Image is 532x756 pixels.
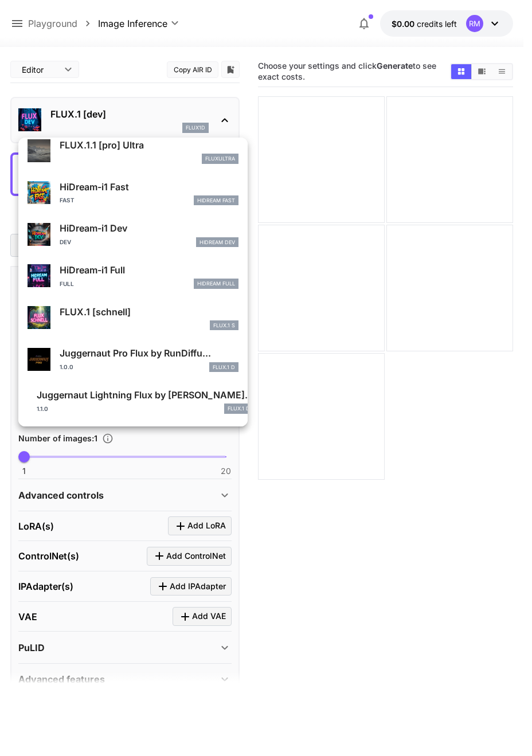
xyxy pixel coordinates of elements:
[60,221,238,235] p: HiDream-i1 Dev
[60,263,238,277] p: HiDream-i1 Full
[60,346,238,360] p: Juggernaut Pro Flux by RunDiffu...
[28,134,238,169] div: FLUX.1.1 [pro] Ultrafluxultra
[28,342,238,377] div: Juggernaut Pro Flux by RunDiffu...1.0.0FLUX.1 D
[28,258,238,293] div: HiDream-i1 FullFullHiDream Full
[28,175,238,210] div: HiDream-i1 FastFastHiDream Fast
[60,280,74,288] p: Full
[60,363,73,371] p: 1.0.0
[199,238,235,246] p: HiDream Dev
[28,217,238,252] div: HiDream-i1 DevDevHiDream Dev
[197,197,235,205] p: HiDream Fast
[197,280,235,288] p: HiDream Full
[37,388,253,402] p: Juggernaut Lightning Flux by [PERSON_NAME]...
[60,238,71,246] p: Dev
[213,322,235,330] p: FLUX.1 S
[205,155,235,163] p: fluxultra
[60,180,238,194] p: HiDream-i1 Fast
[60,196,75,205] p: Fast
[213,363,235,371] p: FLUX.1 D
[228,405,250,413] p: FLUX.1 D
[60,138,238,152] p: FLUX.1.1 [pro] Ultra
[37,405,48,413] p: 1.1.0
[28,300,238,335] div: FLUX.1 [schnell]FLUX.1 S
[28,383,238,418] div: Juggernaut Lightning Flux by [PERSON_NAME]...1.1.0FLUX.1 D
[60,305,238,319] p: FLUX.1 [schnell]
